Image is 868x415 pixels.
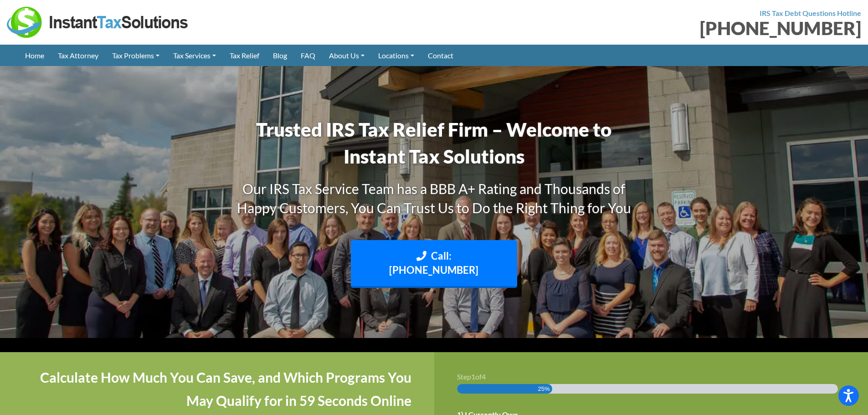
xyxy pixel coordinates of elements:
img: Instant Tax Solutions Logo [7,7,189,38]
a: Home [18,45,51,66]
a: Call: [PHONE_NUMBER] [351,240,518,288]
h4: Calculate How Much You Can Save, and Which Programs You May Qualify for in 59 Seconds Online [23,366,411,412]
a: Tax Attorney [51,45,105,66]
span: 1 [471,372,475,381]
a: Blog [266,45,294,66]
strong: IRS Tax Debt Questions Hotline [760,9,861,17]
a: About Us [322,45,371,66]
div: [PHONE_NUMBER] [441,19,862,37]
a: Contact [421,45,460,66]
a: Tax Services [166,45,223,66]
span: 25% [538,384,550,394]
h3: Our IRS Tax Service Team has a BBB A+ Rating and Thousands of Happy Customers, You Can Trust Us t... [225,179,644,217]
a: FAQ [294,45,322,66]
h3: Step of [457,373,846,380]
a: Tax Problems [105,45,166,66]
a: Tax Relief [223,45,266,66]
a: Locations [371,45,421,66]
a: Instant Tax Solutions Logo [7,17,189,26]
h1: Trusted IRS Tax Relief Firm – Welcome to Instant Tax Solutions [225,116,644,170]
span: 4 [482,372,486,381]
